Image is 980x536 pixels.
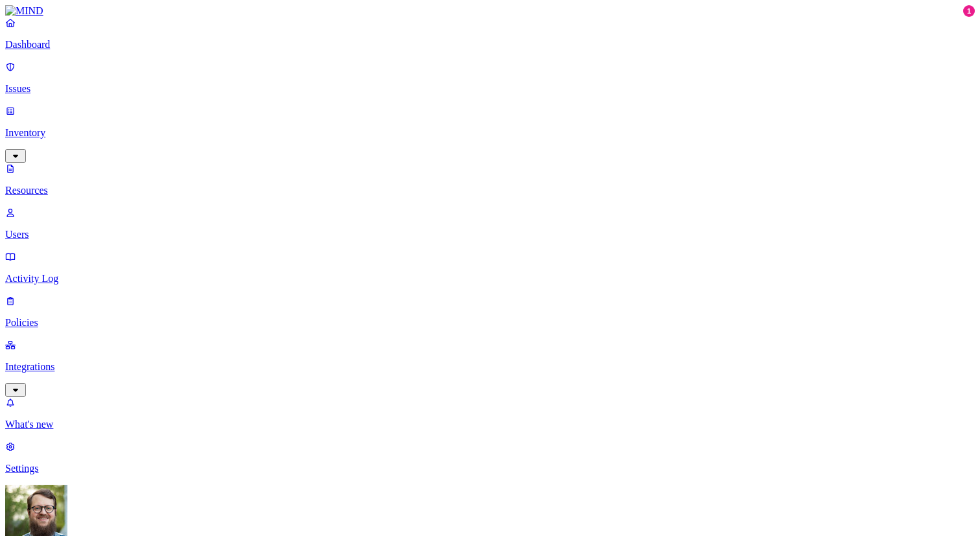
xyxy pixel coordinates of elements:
div: 1 [963,5,975,17]
a: Resources [5,163,975,196]
img: MIND [5,5,43,17]
p: Policies [5,317,975,329]
a: Issues [5,61,975,95]
a: MIND [5,5,975,17]
p: Users [5,229,975,240]
p: Resources [5,185,975,196]
p: Inventory [5,127,975,139]
p: Dashboard [5,39,975,51]
a: What's new [5,397,975,430]
a: Settings [5,441,975,474]
a: Inventory [5,105,975,161]
p: Integrations [5,361,975,373]
a: Activity Log [5,251,975,285]
p: What's new [5,419,975,430]
a: Integrations [5,339,975,395]
a: Users [5,207,975,240]
a: Dashboard [5,17,975,51]
p: Issues [5,83,975,95]
p: Activity Log [5,273,975,285]
p: Settings [5,463,975,474]
a: Policies [5,295,975,329]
